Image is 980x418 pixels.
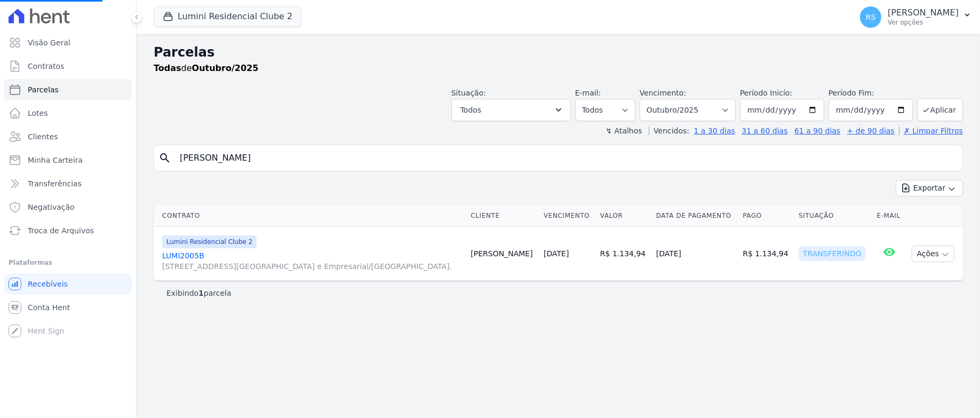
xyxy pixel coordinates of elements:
[738,227,794,281] td: R$ 1.134,94
[158,152,171,164] i: search
[794,127,840,135] a: 61 a 90 dias
[899,127,963,135] a: ✗ Limpar Filtros
[866,13,876,21] span: RS
[28,302,70,313] span: Conta Hent
[198,289,204,297] b: 1
[649,127,689,135] label: Vencidos:
[596,227,652,281] td: R$ 1.134,94
[4,126,132,147] a: Clientes
[154,43,963,62] h2: Parcelas
[154,6,301,27] button: Lumini Residencial Clube 2
[28,225,94,236] span: Troca de Arquivos
[4,173,132,194] a: Transferências
[799,246,866,261] div: Transferindo
[28,178,82,189] span: Transferências
[575,89,601,97] label: E-mail:
[4,220,132,241] a: Troca de Arquivos
[192,63,259,73] strong: Outubro/2025
[4,297,132,318] a: Conta Hent
[4,79,132,100] a: Parcelas
[154,63,181,73] strong: Todas
[173,147,958,169] input: Buscar por nome do lote ou do cliente
[466,227,539,281] td: [PERSON_NAME]
[596,205,652,227] th: Valor
[162,250,462,272] a: LUMI2005B[STREET_ADDRESS][GEOGRAPHIC_DATA] e Empresarial/[GEOGRAPHIC_DATA].
[4,102,132,124] a: Lotes
[28,155,83,165] span: Minha Carteira
[912,246,954,262] button: Ações
[640,89,686,97] label: Vencimento:
[888,18,959,27] p: Ver opções
[917,98,963,121] button: Aplicar
[28,131,58,142] span: Clientes
[460,104,481,116] span: Todos
[694,127,735,135] a: 1 a 30 dias
[166,288,232,298] p: Exibindo parcela
[742,127,787,135] a: 31 a 60 dias
[162,261,462,272] span: [STREET_ADDRESS][GEOGRAPHIC_DATA] e Empresarial/[GEOGRAPHIC_DATA].
[794,205,872,227] th: Situação
[896,180,963,196] button: Exportar
[451,99,571,121] button: Todos
[154,62,258,75] p: de
[539,205,596,227] th: Vencimento
[4,56,132,77] a: Contratos
[9,256,128,269] div: Plataformas
[847,127,895,135] a: + de 90 dias
[451,89,486,97] label: Situação:
[4,149,132,171] a: Minha Carteira
[466,205,539,227] th: Cliente
[873,205,906,227] th: E-mail
[28,61,64,72] span: Contratos
[4,273,132,295] a: Recebíveis
[605,127,642,135] label: ↯ Atalhos
[28,84,59,95] span: Parcelas
[740,89,792,97] label: Período Inicío:
[28,279,68,289] span: Recebíveis
[828,88,913,99] label: Período Fim:
[544,249,569,258] a: [DATE]
[738,205,794,227] th: Pago
[4,32,132,53] a: Visão Geral
[28,37,70,48] span: Visão Geral
[652,205,739,227] th: Data de Pagamento
[154,205,466,227] th: Contrato
[4,196,132,218] a: Negativação
[851,2,980,32] button: RS [PERSON_NAME] Ver opções
[888,7,959,18] p: [PERSON_NAME]
[162,235,257,248] span: Lumini Residencial Clube 2
[652,227,739,281] td: [DATE]
[28,202,75,212] span: Negativação
[28,108,48,119] span: Lotes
